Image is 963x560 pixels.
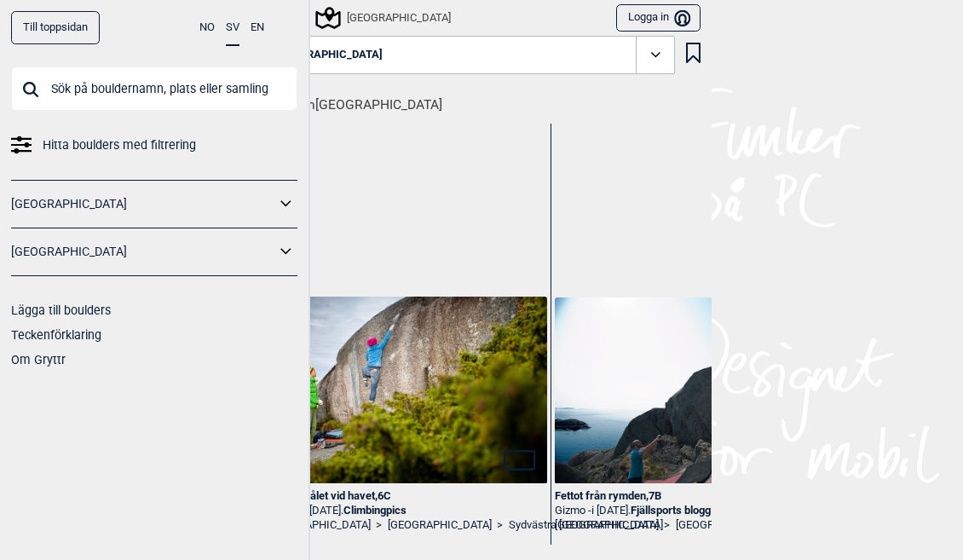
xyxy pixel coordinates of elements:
span: > [497,518,503,533]
span: > [664,518,670,533]
div: [GEOGRAPHIC_DATA] [318,8,451,28]
a: Climbingpics [343,504,407,517]
a: Teckenförklaring [11,328,101,342]
a: Hitta boulders med filtrering [11,133,297,158]
a: [GEOGRAPHIC_DATA] [388,518,492,533]
a: Till toppsidan [11,11,100,44]
div: Fettot från rymden , 7B [555,489,835,504]
img: 5cc04 20141122 140933 0001 [267,297,547,483]
a: [GEOGRAPHIC_DATA] [676,518,780,533]
a: [GEOGRAPHIC_DATA] [555,518,659,533]
span: > [376,518,382,533]
a: Sydvästra [GEOGRAPHIC_DATA] [509,518,663,533]
div: Det lilla hålet vid havet , 6C [267,489,547,504]
a: [GEOGRAPHIC_DATA] [11,192,275,216]
p: i [DATE]. [304,504,407,517]
img: Gizmo pa Fettot fran rymden [555,297,835,484]
a: [GEOGRAPHIC_DATA] [11,240,275,264]
input: Sök på bouldernamn, plats eller samling [11,66,297,111]
p: i [DATE]. [591,504,711,517]
button: NO [199,11,215,44]
h1: Beta från [GEOGRAPHIC_DATA] [262,85,712,115]
button: EN [251,11,264,44]
span: Hitta boulders med filtrering [43,133,196,158]
a: Fjällsports blogg [631,504,711,517]
span: [GEOGRAPHIC_DATA] [274,49,383,61]
div: Gizmo - [555,504,835,518]
a: Om Gryttr [11,353,66,367]
button: Logga in [616,4,701,32]
div: Okänd - [267,504,547,518]
button: [GEOGRAPHIC_DATA] [262,36,675,75]
button: SV [226,11,239,46]
a: [GEOGRAPHIC_DATA] [267,518,371,533]
a: Lägga till boulders [11,303,111,317]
